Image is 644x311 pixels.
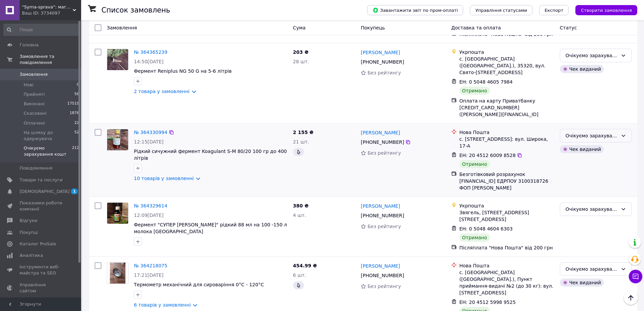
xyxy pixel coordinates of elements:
[20,218,37,224] span: Відгуки
[459,202,554,209] div: Укрпошта
[569,7,637,13] a: Створити замовлення
[134,302,191,308] a: 6 товарів у замовленні
[134,89,190,94] a: 2 товара у замовленні
[20,229,38,236] span: Покупці
[107,25,137,30] span: Замовлення
[74,120,79,126] span: 22
[107,262,128,284] a: Фото товару
[459,226,513,231] span: ЕН: 0 5048 4604 6303
[22,4,73,10] span: "Syrna-sprava": магазин для справжніх сироварів!
[293,272,306,278] span: 6 шт.
[72,145,79,157] span: 212
[367,150,401,156] span: Без рейтингу
[359,271,405,280] div: [PHONE_NUMBER]
[24,82,33,88] span: Нові
[20,252,43,259] span: Аналітика
[459,299,516,305] span: ЕН: 20 4512 5998 9525
[293,263,317,268] span: 454.99 ₴
[470,5,532,15] button: Управління статусами
[566,205,618,213] div: Очікуємо зарахування кошт
[566,132,618,139] div: Очікуємо зарахування кошт
[24,145,72,157] span: Очікуємо зарахування кошт
[459,160,490,168] div: Отримано
[459,171,554,191] div: Безготівковий розрахунок [FINANCIAL_ID] ЕДРПОУ 3100318726 ФОП [PERSON_NAME]
[459,129,554,136] div: Нова Пошта
[24,101,45,107] span: Виконані
[566,265,618,273] div: Очікуємо зарахування кошт
[20,282,63,294] span: Управління сайтом
[293,25,306,30] span: Cума
[367,284,401,289] span: Без рейтингу
[74,130,79,142] span: 52
[566,52,618,59] div: Очікуємо зарахування кошт
[459,136,554,149] div: с. [STREET_ADDRESS]: вул. Широка, 17-А
[624,291,638,305] button: Наверх
[459,153,516,158] span: ЕН: 20 4512 6009 8528
[110,263,126,284] img: Фото товару
[361,49,400,56] a: [PERSON_NAME]
[67,101,79,107] span: 17519
[20,71,48,77] span: Замовлення
[459,269,554,296] div: с. [GEOGRAPHIC_DATA] ([GEOGRAPHIC_DATA].), Пункт приймання-видачі №2 (до 30 кг): вул. [STREET_ADD...
[20,264,63,276] span: Інструменти веб-майстра та SEO
[373,7,458,13] span: Завантажити звіт по пром-оплаті
[361,263,400,269] a: [PERSON_NAME]
[20,188,70,195] span: [DEMOGRAPHIC_DATA]
[134,130,167,135] a: № 364330994
[293,139,309,145] span: 21 шт.
[560,65,604,73] div: Чек виданий
[134,176,194,181] a: 10 товарів у замовленні
[20,241,56,247] span: Каталог ProSale
[560,25,577,30] span: Статус
[71,188,78,194] span: 1
[361,25,385,30] span: Покупець
[359,211,405,220] div: [PHONE_NUMBER]
[24,120,45,126] span: Оплачені
[539,5,569,15] button: Експорт
[293,49,309,55] span: 203 ₴
[74,91,79,97] span: 56
[3,24,80,36] input: Пошук
[451,25,501,30] span: Доставка та оплата
[560,279,604,287] div: Чек виданий
[575,5,637,15] button: Створити замовлення
[560,145,604,153] div: Чек виданий
[134,68,232,74] a: Фермент Reniplus NG 50 G на 5-6 літрів
[581,8,632,13] span: Створити замовлення
[545,8,564,13] span: Експорт
[20,53,81,66] span: Замовлення та повідомлення
[134,222,287,234] a: Фермент "СУПЕР [PERSON_NAME]" рідкий 88 мл на 100 -150 л молока [GEOGRAPHIC_DATA]
[134,139,164,145] span: 12:15[DATE]
[367,5,463,15] button: Завантажити звіт по пром-оплаті
[629,270,642,283] button: Чат з покупцем
[20,177,63,183] span: Товари та послуги
[134,263,167,268] a: № 364218075
[293,130,314,135] span: 2 155 ₴
[70,110,79,116] span: 1876
[361,129,400,136] a: [PERSON_NAME]
[134,272,164,278] span: 17:21[DATE]
[459,49,554,55] div: Укрпошта
[134,149,287,161] a: Рідкий сичужний фермент Koagulant S-M 80/20 100 гр до 400 літрів
[367,224,401,229] span: Без рейтингу
[459,209,554,223] div: Звягель, [STREET_ADDRESS] [STREET_ADDRESS]
[107,129,128,150] img: Фото товару
[367,70,401,75] span: Без рейтингу
[134,282,264,287] a: Термометр механічний для сироваріння 0°C - 120°C
[359,137,405,147] div: [PHONE_NUMBER]
[459,55,554,76] div: с. [GEOGRAPHIC_DATA] ([GEOGRAPHIC_DATA].), 35320, вул. Свято-[STREET_ADDRESS]
[22,10,81,16] div: Ваш ID: 3734097
[459,87,490,95] div: Отримано
[107,129,128,151] a: Фото товару
[107,202,128,224] a: Фото товару
[20,200,63,212] span: Показники роботи компанії
[107,203,128,224] img: Фото товару
[293,203,309,208] span: 380 ₴
[20,42,39,48] span: Головна
[293,213,306,218] span: 4 шт.
[459,244,554,251] div: Післяплата "Нова Пошта" від 200 грн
